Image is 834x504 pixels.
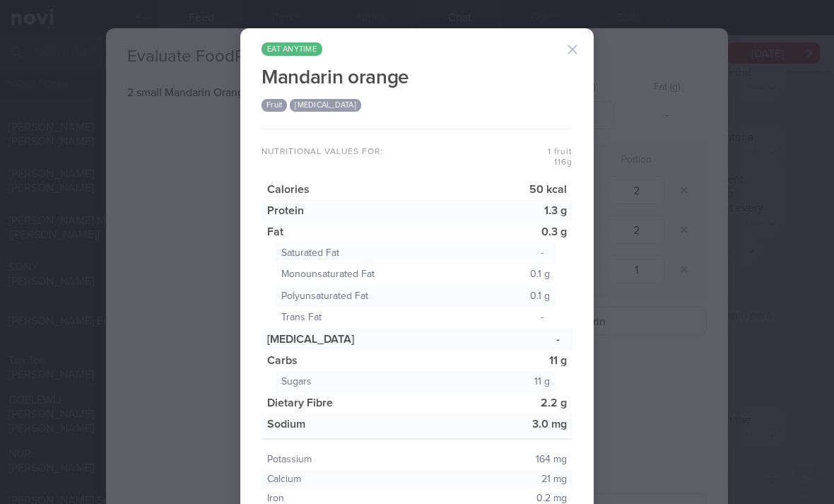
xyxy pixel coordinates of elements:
[262,42,322,56] span: eat anytime
[534,376,550,389] div: 11 g
[536,454,567,467] div: 164 mg
[267,182,310,197] div: Calories
[530,269,550,281] div: 0.1 g
[541,225,567,239] div: 0.3 g
[267,204,304,218] div: Protein
[267,454,312,467] div: Potassium
[281,247,339,260] div: Saturated Fat
[267,417,305,431] div: Sodium
[529,182,567,197] div: 50 kcal
[262,46,572,88] h1: Mandarin orange
[534,248,550,258] span: -
[548,158,572,168] div: 116 g
[267,225,283,239] div: Fat
[532,417,567,431] div: 3.0 mg
[267,396,333,410] div: Dietary Fibre
[549,353,567,368] div: 11 g
[544,204,567,218] div: 1.3 g
[262,147,383,158] span: Nutritional values for:
[281,291,368,303] div: Polyunsaturated Fat
[267,353,298,368] div: Carbs
[549,334,567,345] span: -
[281,376,312,389] div: Sugars
[548,147,572,158] div: 1 fruit
[534,312,550,322] span: -
[290,99,361,112] div: [MEDICAL_DATA]
[530,291,550,303] div: 0.1 g
[262,99,287,112] div: Fruit
[267,474,301,486] div: Calcium
[541,474,567,486] div: 21 mg
[267,332,354,346] div: [MEDICAL_DATA]
[281,312,322,324] div: Trans Fat
[541,396,567,410] div: 2.2 g
[281,269,375,281] div: Monounsaturated Fat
